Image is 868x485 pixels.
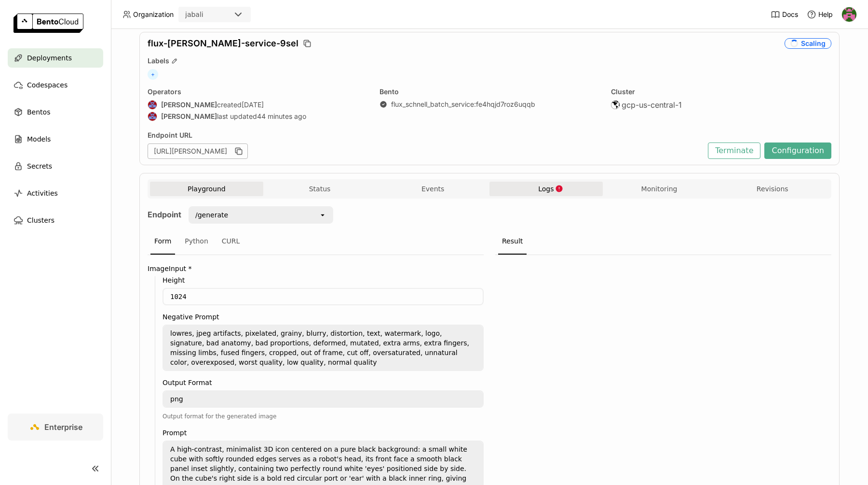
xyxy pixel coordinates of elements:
[8,102,103,122] a: Bentos
[14,14,83,33] img: logo
[8,129,103,149] a: Models
[163,391,483,407] textarea: png
[148,69,158,80] span: +
[44,422,82,432] span: Enterprise
[27,214,54,226] span: Clusters
[622,100,682,110] span: gcp-us-central-1
[603,182,716,196] button: Monitoring
[163,429,484,437] label: Prompt
[163,276,484,284] label: Height
[257,112,306,121] span: 44 minutes ago
[611,87,831,96] div: Cluster
[771,10,798,19] a: Docs
[163,379,484,386] label: Output Format
[150,228,175,255] div: Form
[148,143,248,159] div: [URL][PERSON_NAME]
[8,48,103,68] a: Deployments
[161,112,217,121] strong: [PERSON_NAME]
[181,228,212,255] div: Python
[498,228,527,255] div: Result
[818,10,833,19] span: Help
[133,10,174,19] span: Organization
[148,38,298,49] span: flux-[PERSON_NAME]-service-9sel
[185,10,203,19] div: jabali
[163,326,483,370] textarea: lowres, jpeg artifacts, pixelated, grainy, blurry, distortion, text, watermark, logo, signature, ...
[8,414,103,441] a: Enterprise
[148,100,157,109] img: Jhonatan Oliveira
[27,133,51,145] span: Models
[27,106,50,118] span: Bentos
[8,75,103,95] a: Codespaces
[782,10,798,19] span: Docs
[708,143,760,159] button: Terminate
[807,10,833,19] div: Help
[148,112,368,121] div: last updated
[842,7,856,22] img: Colin Potts
[263,182,377,196] button: Status
[8,184,103,203] a: Activities
[204,10,205,20] input: Selected jabali.
[376,182,489,196] button: Events
[8,157,103,176] a: Secrets
[148,100,368,110] div: created
[789,39,799,48] i: loading
[150,182,263,196] button: Playground
[319,211,326,219] svg: open
[195,210,228,220] div: /generate
[27,187,58,199] span: Activities
[161,100,217,109] strong: [PERSON_NAME]
[229,210,230,220] input: Selected /generate.
[27,79,68,91] span: Codespaces
[27,52,72,64] span: Deployments
[764,143,831,159] button: Configuration
[148,112,157,121] img: Jhonatan Oliveira
[148,87,368,96] div: Operators
[785,38,831,49] div: Scaling
[218,228,244,255] div: CURL
[8,211,103,230] a: Clusters
[716,182,829,196] button: Revisions
[27,160,52,172] span: Secrets
[391,100,535,109] a: flux_schnell_batch_service:fe4hqjd7roz6uqqb
[380,87,600,96] div: Bento
[148,210,181,219] strong: Endpoint
[148,131,703,140] div: Endpoint URL
[163,313,484,321] label: Negative Prompt
[163,412,484,421] div: Output format for the generated image
[148,57,831,65] div: Labels
[538,185,554,193] span: Logs
[148,265,484,272] label: ImageInput *
[242,100,264,109] span: [DATE]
